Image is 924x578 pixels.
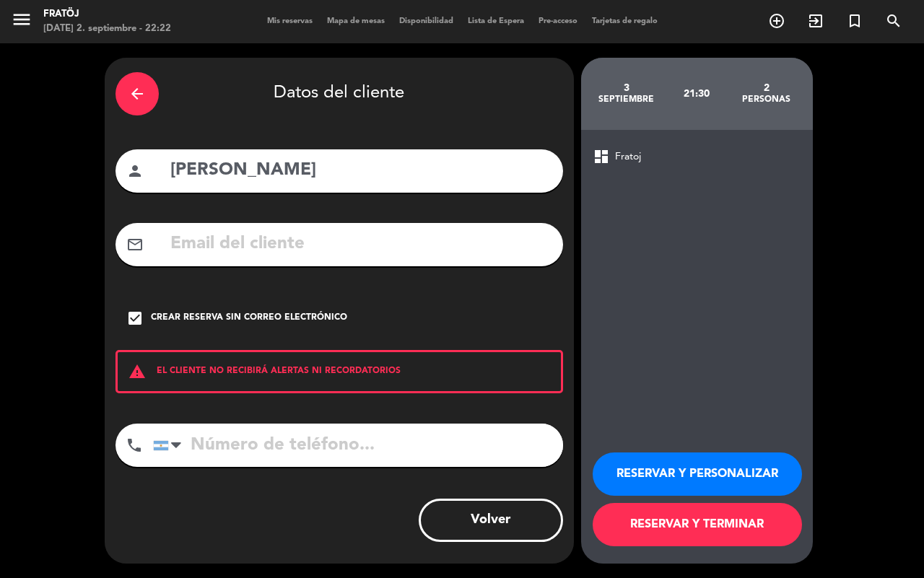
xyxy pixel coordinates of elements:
input: Número de teléfono... [153,424,563,467]
div: Datos del cliente [115,69,563,119]
i: turned_in_not [846,12,863,30]
i: exit_to_app [807,12,824,30]
button: RESERVAR Y TERMINAR [593,503,802,546]
i: warning [118,363,157,380]
span: Fratoj [615,149,641,165]
span: Tarjetas de regalo [585,17,665,25]
div: [DATE] 2. septiembre - 22:22 [43,22,171,36]
span: Mis reservas [260,17,320,25]
i: check_box [126,310,144,327]
span: Mapa de mesas [320,17,392,25]
i: add_circle_outline [768,12,785,30]
div: 2 [731,82,801,94]
i: arrow_back [128,85,146,102]
div: Argentina: +54 [154,424,187,466]
i: mail_outline [126,236,144,253]
i: person [126,162,144,180]
span: Disponibilidad [392,17,461,25]
span: dashboard [593,148,610,165]
button: menu [11,9,32,35]
span: Lista de Espera [461,17,531,25]
div: 3 [592,82,662,94]
div: EL CLIENTE NO RECIBIRÁ ALERTAS NI RECORDATORIOS [115,350,563,393]
div: Fratöj [43,7,171,22]
input: Email del cliente [169,229,552,259]
input: Nombre del cliente [169,156,552,185]
div: 21:30 [661,69,731,119]
i: phone [126,437,143,454]
div: septiembre [592,94,662,105]
i: menu [11,9,32,30]
div: Crear reserva sin correo electrónico [151,311,347,325]
span: Pre-acceso [531,17,585,25]
i: search [885,12,902,30]
button: RESERVAR Y PERSONALIZAR [593,452,802,496]
div: personas [731,94,801,105]
button: Volver [419,499,563,542]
